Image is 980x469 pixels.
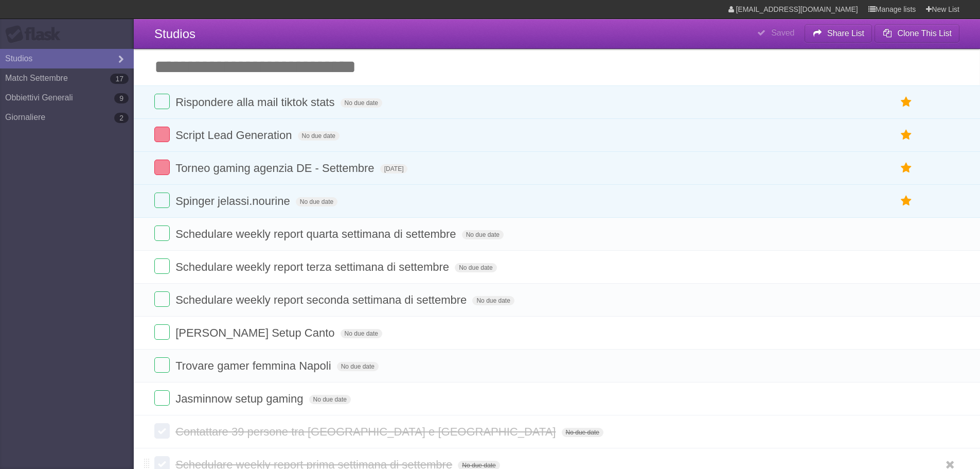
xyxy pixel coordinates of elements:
span: Schedulare weekly report terza settimana di settembre [175,260,452,273]
label: Star task [897,193,916,210]
span: No due date [298,131,340,141]
label: Done [154,291,170,307]
span: No due date [341,98,382,108]
span: Schedulare weekly report quarta settimana di settembre [175,228,458,240]
b: Saved [771,28,794,37]
label: Done [154,225,170,241]
div: Flask [5,25,67,44]
span: No due date [472,296,514,305]
b: 2 [114,113,129,123]
span: Studios [154,27,195,41]
span: Contattare 39 persone tra [GEOGRAPHIC_DATA] e [GEOGRAPHIC_DATA] [175,425,558,438]
span: [PERSON_NAME] Setup Canto [175,326,337,339]
label: Done [154,258,170,274]
span: No due date [562,428,603,437]
span: Script Lead Generation [175,129,294,142]
span: No due date [296,197,337,206]
span: No due date [455,263,496,272]
b: Share List [827,29,864,38]
span: Rispondere alla mail tiktok stats [175,96,337,109]
b: 9 [114,93,129,103]
span: No due date [309,395,351,404]
label: Star task [897,127,916,144]
span: Schedulare weekly report seconda settimana di settembre [175,293,469,306]
span: [DATE] [380,164,408,173]
label: Done [154,423,170,439]
label: Done [154,193,170,208]
b: 17 [110,74,129,84]
label: Star task [897,160,916,177]
label: Star task [897,94,916,111]
label: Done [154,324,170,340]
span: Trovare gamer femmina Napoli [175,359,333,372]
label: Done [154,127,170,142]
span: No due date [341,329,382,338]
label: Done [154,390,170,406]
label: Done [154,160,170,175]
span: No due date [337,362,379,371]
span: Spinger jelassi.nourine [175,195,293,207]
button: Share List [805,24,872,43]
span: Jasminnow setup gaming [175,392,306,405]
label: Done [154,357,170,373]
span: Torneo gaming agenzia DE - Settembre [175,162,377,175]
span: No due date [462,230,504,239]
button: Clone This List [875,24,959,43]
label: Done [154,94,170,109]
b: Clone This List [897,29,952,38]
